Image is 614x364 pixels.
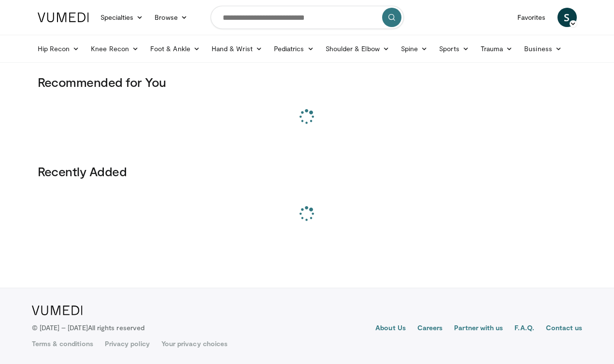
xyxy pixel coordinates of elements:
[32,39,86,58] a: Hip Recon
[454,323,503,335] a: Partner with us
[475,39,519,58] a: Trauma
[514,323,534,335] a: F.A.Q.
[375,323,406,335] a: About Us
[161,339,228,349] a: Your privacy choices
[320,39,395,58] a: Shoulder & Elbow
[557,8,577,27] a: S
[88,323,144,332] span: All rights reserved
[149,8,193,27] a: Browse
[85,39,144,58] a: Knee Recon
[512,8,552,27] a: Favorites
[395,39,433,58] a: Spine
[38,164,577,179] h3: Recently Added
[417,323,443,335] a: Careers
[518,39,568,58] a: Business
[268,39,320,58] a: Pediatrics
[32,323,145,333] p: © [DATE] – [DATE]
[105,339,150,349] a: Privacy policy
[433,39,475,58] a: Sports
[206,39,268,58] a: Hand & Wrist
[95,8,149,27] a: Specialties
[32,306,83,315] img: VuMedi Logo
[38,13,89,22] img: VuMedi Logo
[211,6,404,29] input: Search topics, interventions
[38,74,577,90] h3: Recommended for You
[32,339,93,349] a: Terms & conditions
[144,39,206,58] a: Foot & Ankle
[546,323,583,335] a: Contact us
